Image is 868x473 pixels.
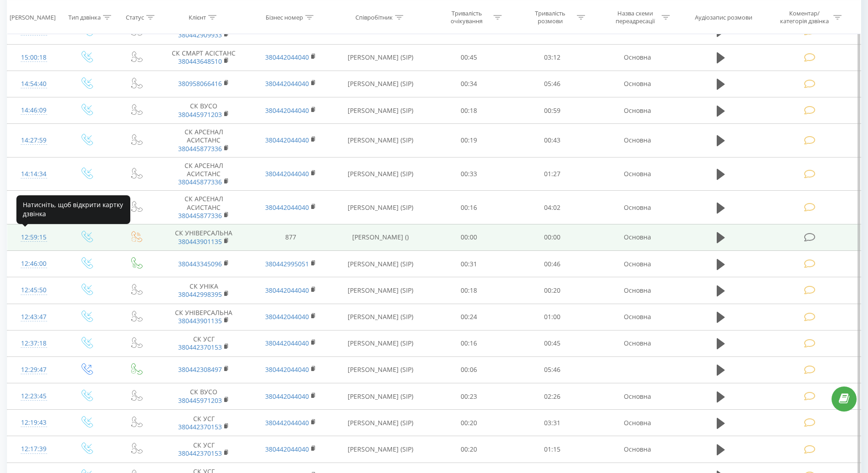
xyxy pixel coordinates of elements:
[16,335,51,352] div: 12:37:18
[265,53,309,61] a: 380442044040
[265,445,309,453] a: 380442044040
[511,383,594,410] td: 02:26
[178,31,222,39] a: 380442909933
[427,410,511,436] td: 00:20
[511,157,594,191] td: 01:27
[334,124,427,158] td: [PERSON_NAME] (SIP)
[16,75,51,93] div: 14:54:40
[265,392,309,401] a: 380442044040
[160,330,247,356] td: СК УСГ
[265,106,309,115] a: 380442044040
[594,304,680,330] td: Основна
[594,251,680,277] td: Основна
[178,422,222,431] a: 380442370153
[178,343,222,351] a: 380442370153
[68,13,101,21] div: Тип дзвінка
[16,440,51,458] div: 12:17:39
[160,157,247,191] td: СК АРСЕНАЛ АСИСТАНС
[334,410,427,436] td: [PERSON_NAME] (SIP)
[594,157,680,191] td: Основна
[160,436,247,463] td: СК УСГ
[611,10,659,25] div: Назва схеми переадресації
[16,49,51,66] div: 15:00:18
[189,13,206,21] div: Клієнт
[778,10,831,25] div: Коментар/категорія дзвінка
[334,304,427,330] td: [PERSON_NAME] (SIP)
[511,251,594,277] td: 00:46
[594,124,680,158] td: Основна
[265,136,309,144] a: 380442044040
[160,304,247,330] td: СК УНІВЕРСАЛЬНА
[427,191,511,224] td: 00:16
[16,308,51,326] div: 12:43:47
[511,330,594,356] td: 00:45
[511,191,594,224] td: 04:02
[511,277,594,304] td: 00:20
[126,13,144,21] div: Статус
[427,436,511,463] td: 00:20
[427,277,511,304] td: 00:18
[265,312,309,321] a: 380442044040
[427,71,511,97] td: 00:34
[427,330,511,356] td: 00:16
[265,339,309,347] a: 380442044040
[16,387,51,405] div: 12:23:45
[16,229,51,246] div: 12:59:15
[334,44,427,71] td: [PERSON_NAME] (SIP)
[511,410,594,436] td: 03:31
[16,281,51,299] div: 12:45:50
[594,224,680,250] td: Основна
[16,132,51,149] div: 14:27:59
[695,13,752,21] div: Аудіозапис розмови
[511,304,594,330] td: 01:00
[334,224,427,250] td: [PERSON_NAME] ()
[442,10,491,25] div: Тривалість очікування
[178,316,222,325] a: 380443901135
[178,79,222,88] a: 380958066416
[594,97,680,124] td: Основна
[334,71,427,97] td: [PERSON_NAME] (SIP)
[178,57,222,66] a: 380443648510
[427,124,511,158] td: 00:19
[265,203,309,212] a: 380442044040
[178,259,222,268] a: 380443345096
[427,44,511,71] td: 00:45
[334,436,427,463] td: [PERSON_NAME] (SIP)
[160,97,247,124] td: СК ВУСО
[178,449,222,458] a: 380442370153
[334,277,427,304] td: [PERSON_NAME] (SIP)
[594,330,680,356] td: Основна
[178,178,222,186] a: 380445877336
[594,383,680,410] td: Основна
[334,97,427,124] td: [PERSON_NAME] (SIP)
[334,157,427,191] td: [PERSON_NAME] (SIP)
[594,191,680,224] td: Основна
[594,71,680,97] td: Основна
[334,356,427,383] td: [PERSON_NAME] (SIP)
[427,97,511,124] td: 00:18
[160,191,247,224] td: СК АРСЕНАЛ АСИСТАНС
[334,251,427,277] td: [PERSON_NAME] (SIP)
[266,13,303,21] div: Бізнес номер
[511,124,594,158] td: 00:43
[16,195,130,224] div: Натисніть, щоб відкрити картку дзвінка
[511,356,594,383] td: 05:46
[265,259,309,268] a: 380442995051
[160,383,247,410] td: СК ВУСО
[334,330,427,356] td: [PERSON_NAME] (SIP)
[160,224,247,250] td: СК УНІВЕРСАЛЬНА
[178,110,222,119] a: 380445971203
[511,97,594,124] td: 00:59
[178,365,222,374] a: 380442308497
[526,10,575,25] div: Тривалість розмови
[16,165,51,183] div: 14:14:34
[178,144,222,153] a: 380445877336
[334,191,427,224] td: [PERSON_NAME] (SIP)
[160,277,247,304] td: СК УНІКА
[511,71,594,97] td: 05:46
[178,396,222,405] a: 380445971203
[594,436,680,463] td: Основна
[265,418,309,427] a: 380442044040
[594,44,680,71] td: Основна
[160,124,247,158] td: СК АРСЕНАЛ АСИСТАНС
